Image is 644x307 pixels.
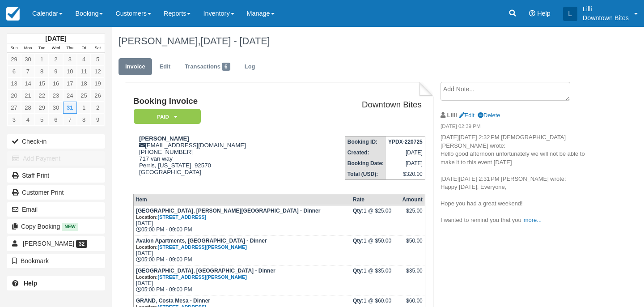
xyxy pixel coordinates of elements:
h1: [PERSON_NAME], [119,36,588,47]
a: 2 [49,53,63,65]
div: L [563,7,577,21]
strong: Qty [353,208,364,214]
a: 8 [77,114,91,126]
th: Fri [77,43,91,53]
a: 1 [77,102,91,114]
a: [STREET_ADDRESS][PERSON_NAME] [158,274,247,280]
a: 10 [63,65,77,77]
td: 1 @ $35.00 [351,265,400,295]
strong: Lilli [447,112,457,119]
small: Location: [136,244,247,250]
th: Thu [63,43,77,53]
a: 22 [35,90,49,102]
a: 16 [49,77,63,90]
a: 23 [49,90,63,102]
a: 4 [21,114,35,126]
a: 20 [7,90,21,102]
a: Help [7,276,105,290]
a: 5 [91,53,105,65]
span: [DATE] - [DATE] [200,35,270,47]
th: Tue [35,43,49,53]
a: 30 [21,53,35,65]
a: 19 [91,77,105,90]
p: Downtown Bites [583,13,629,22]
a: 25 [77,90,91,102]
a: Transactions6 [178,58,237,76]
span: New [62,223,78,230]
strong: [DATE] [45,35,66,42]
a: 13 [7,77,21,90]
a: 8 [35,65,49,77]
small: Location: [136,214,206,220]
span: 32 [76,240,87,248]
a: 6 [7,65,21,77]
td: [DATE] 05:00 PM - 09:00 PM [133,265,351,295]
th: Booking Date: [345,158,386,169]
a: 11 [77,65,91,77]
a: more... [524,217,542,223]
a: Invoice [119,58,152,76]
a: 29 [35,102,49,114]
h2: Downtown Bites [307,100,422,110]
strong: Qty [353,268,364,274]
h1: Booking Invoice [133,97,304,106]
th: Rate [351,194,400,205]
span: 6 [222,63,230,71]
strong: Qty [353,238,364,244]
a: [STREET_ADDRESS] [158,214,207,220]
div: [EMAIL_ADDRESS][DOMAIN_NAME] [PHONE_NUMBER] 717 van way Perris, [US_STATE], 92570 [GEOGRAPHIC_DATA] [133,135,304,187]
a: [PERSON_NAME] 32 [7,236,105,251]
a: Paid [133,108,198,125]
a: Edit [153,58,177,76]
th: Total (USD): [345,169,386,180]
a: 12 [91,65,105,77]
div: $35.00 [402,268,422,281]
a: 2 [91,102,105,114]
a: 26 [91,90,105,102]
a: 28 [21,102,35,114]
a: 9 [49,65,63,77]
a: 5 [35,114,49,126]
td: 1 @ $25.00 [351,205,400,235]
strong: [PERSON_NAME] [139,135,189,142]
button: Email [7,202,105,217]
td: [DATE] [386,147,425,158]
a: Log [238,58,262,76]
b: Help [24,280,37,287]
th: Sat [91,43,105,53]
a: 18 [77,77,91,90]
a: 15 [35,77,49,90]
td: $320.00 [386,169,425,180]
a: 14 [21,77,35,90]
td: 1 @ $50.00 [351,235,400,265]
span: [PERSON_NAME] [23,240,74,247]
small: Location: [136,274,247,280]
a: 1 [35,53,49,65]
a: Delete [478,112,500,119]
a: 7 [63,114,77,126]
th: Wed [49,43,63,53]
td: [DATE] 05:00 PM - 09:00 PM [133,235,351,265]
th: Item [133,194,351,205]
th: Booking ID: [345,136,386,148]
a: 24 [63,90,77,102]
div: $50.00 [402,238,422,251]
a: 21 [21,90,35,102]
td: [DATE] 05:00 PM - 09:00 PM [133,205,351,235]
a: 9 [91,114,105,126]
strong: Avalon Apartments, [GEOGRAPHIC_DATA] - Dinner [136,238,267,250]
td: [DATE] [386,158,425,169]
div: $25.00 [402,208,422,221]
em: [DATE] 02:39 PM [441,123,588,132]
a: 31 [63,102,77,114]
button: Bookmark [7,254,105,268]
a: Edit [459,112,475,119]
button: Add Payment [7,151,105,166]
i: Help [529,10,535,17]
em: Paid [134,109,201,124]
a: 6 [49,114,63,126]
a: 27 [7,102,21,114]
a: 7 [21,65,35,77]
p: Lilli [583,4,629,13]
strong: [GEOGRAPHIC_DATA], [PERSON_NAME][GEOGRAPHIC_DATA] - Dinner [136,208,320,220]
